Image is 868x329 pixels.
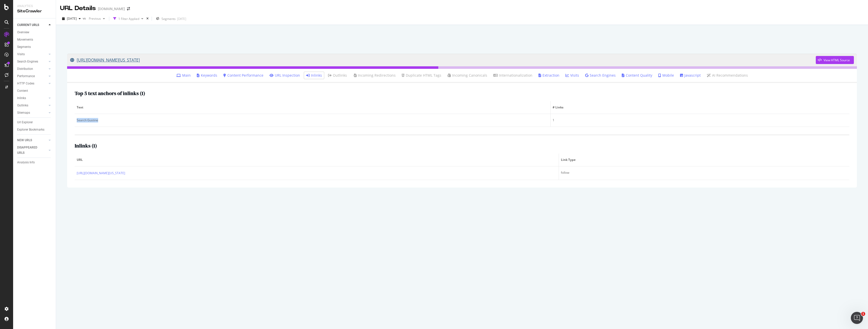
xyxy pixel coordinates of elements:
[17,22,47,28] a: CURRENT URLS
[17,110,47,115] a: Sitemaps
[77,171,125,176] a: [URL][DOMAIN_NAME][US_STATE]
[622,73,652,78] a: Content Quality
[70,54,816,66] a: [URL][DOMAIN_NAME][US_STATE]
[154,15,188,23] button: Segments[DATE]
[17,145,43,156] div: DISAPPEARED URLS
[223,73,263,78] a: Content Performance
[17,66,47,72] a: Distribution
[17,74,47,79] a: Performance
[17,110,30,115] div: Sitemaps
[127,7,130,11] div: arrow-right-arrow-left
[17,81,34,86] div: HTTP Codes
[17,30,29,35] div: Overview
[17,66,33,72] div: Distribution
[77,118,548,123] div: Search Gustine
[17,8,52,14] div: SiteCrawler
[269,73,300,78] a: URL Inspection
[17,96,47,101] a: Inlinks
[17,127,44,132] div: Explorer Bookmarks
[77,158,555,162] span: URL
[861,312,865,316] span: 1
[17,138,47,143] a: NEW URLS
[176,73,191,78] a: Main
[538,73,559,78] a: Extraction
[17,81,47,86] a: HTTP Codes
[75,143,97,148] h2: Inlinks ( 1 )
[493,73,532,78] a: Internationalization
[17,4,52,8] div: Analytics
[17,22,39,28] div: CURRENT URLS
[17,52,25,57] div: Visits
[553,118,847,123] div: 1
[17,37,33,42] div: Movements
[177,17,186,21] div: [DATE]
[17,30,52,35] a: Overview
[67,16,77,21] span: 2025 Sep. 18th
[707,73,748,78] a: AI Recommendations
[87,15,107,23] button: Previous
[77,105,547,110] span: Text
[17,103,47,108] a: Outlinks
[17,59,38,64] div: Search Engines
[17,160,52,165] a: Analysis Info
[60,15,83,23] button: [DATE]
[680,73,701,78] a: Javascript
[17,88,28,94] div: Content
[87,16,101,21] span: Previous
[17,37,52,42] a: Movements
[565,73,579,78] a: Visits
[447,73,487,78] a: Incoming Canonicals
[17,120,33,125] div: Url Explorer
[851,312,863,324] iframe: Intercom live chat
[17,74,35,79] div: Performance
[118,17,139,21] div: 1 Filter Applied
[145,16,150,21] div: times
[306,73,322,78] a: Inlinks
[402,73,441,78] a: Duplicate HTML Tags
[75,91,145,96] h2: Top 5 text anchors of inlinks ( 1 )
[17,120,52,125] a: Url Explorer
[17,88,52,94] a: Content
[328,73,347,78] a: Outlinks
[17,44,31,50] div: Segments
[60,4,96,13] div: URL Details
[824,58,850,62] div: View HTML Source
[17,145,47,156] a: DISAPPEARED URLS
[17,127,52,132] a: Explorer Bookmarks
[17,103,28,108] div: Outlinks
[161,17,176,21] span: Segments
[98,6,125,11] div: [DOMAIN_NAME]
[353,73,396,78] a: Incoming Redirections
[17,59,47,64] a: Search Engines
[17,96,26,101] div: Inlinks
[561,158,846,162] span: Link Type
[197,73,217,78] a: Keywords
[111,15,145,23] button: 1 Filter Applied
[17,44,52,50] a: Segments
[585,73,616,78] a: Search Engines
[658,73,674,78] a: Mobile
[17,160,35,165] div: Analysis Info
[559,166,849,180] td: follow
[83,16,87,20] span: vs
[816,56,854,64] button: View HTML Source
[553,105,846,110] span: # Links
[17,52,47,57] a: Visits
[17,138,32,143] div: NEW URLS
